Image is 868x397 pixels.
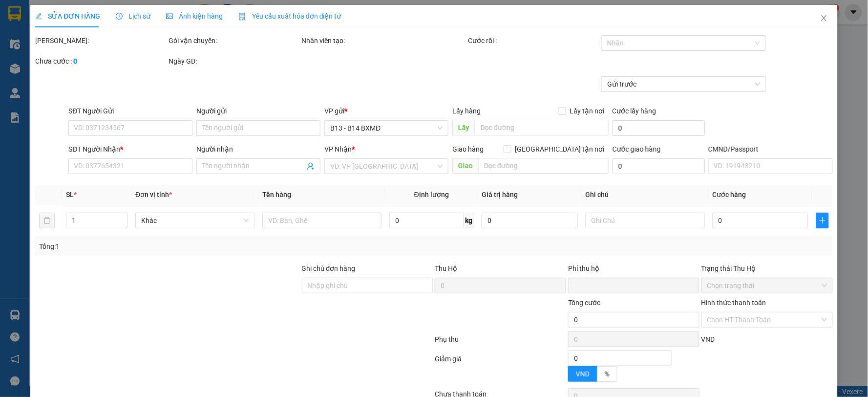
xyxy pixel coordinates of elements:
span: VND [701,335,715,343]
div: Giảm giá [434,353,567,386]
span: % [605,370,610,378]
label: Hình thức thanh toán [701,299,766,307]
input: Dọc đường [479,158,609,174]
div: Người gửi [196,106,320,116]
span: Khác [141,213,249,228]
input: VD: Bàn, Ghế [262,213,381,228]
input: Ghi chú đơn hàng [302,278,433,293]
span: kg [464,213,474,228]
span: Giao [453,158,479,174]
span: Lấy hàng [453,107,481,115]
span: Lịch sử [116,12,150,20]
div: VP gửi [325,106,449,116]
span: Tên hàng [262,191,291,198]
div: Nhân viên tạo: [302,35,466,46]
button: delete [39,213,55,228]
span: picture [166,13,173,20]
span: Chọn trạng thái [707,278,827,293]
div: Người nhận [196,144,320,154]
span: plus [817,217,828,224]
span: Giao hàng [453,145,484,153]
div: Gói vận chuyển: [169,35,300,46]
div: Tổng: 1 [39,241,335,252]
span: Đơn vị tính [135,191,172,198]
button: Close [810,5,838,32]
span: clock-circle [116,13,123,20]
span: Định lượng [414,191,449,198]
th: Ghi chú [582,185,709,204]
div: SĐT Người Nhận [68,144,192,154]
span: edit [35,13,42,20]
div: SĐT Người Gửi [68,106,192,116]
div: CMND/Passport [709,144,833,154]
span: Ảnh kiện hàng [166,12,223,20]
div: [PERSON_NAME]: [35,35,167,46]
span: Thu Hộ [435,265,457,272]
div: Phí thu hộ [568,263,699,278]
span: Gửi trước [607,77,760,91]
input: Cước lấy hàng [613,120,705,136]
span: SỬA ĐƠN HÀNG [35,12,100,20]
span: Tổng cước [568,299,600,307]
span: VP Nhận [325,145,352,153]
button: plus [816,213,828,228]
span: Yêu cầu xuất hóa đơn điện tử [238,12,341,20]
label: Ghi chú đơn hàng [302,265,356,272]
span: SL [66,191,74,198]
input: Dọc đường [475,120,609,135]
b: 0 [73,57,77,65]
input: Ghi Chú [586,213,705,228]
img: icon [238,13,246,21]
span: [GEOGRAPHIC_DATA] tận nơi [511,144,609,154]
span: Lấy tận nơi [566,106,609,116]
div: Trạng thái Thu Hộ [701,263,833,274]
div: Cước rồi : [468,35,600,46]
input: Cước giao hàng [613,158,705,174]
span: close [820,14,828,22]
label: Cước giao hàng [613,145,661,153]
div: Phụ thu [434,334,567,351]
span: Cước hàng [713,191,746,198]
span: user-add [307,162,315,170]
div: Chưa cước : [35,56,167,66]
span: Giá trị hàng [482,191,518,198]
span: Lấy [453,120,475,135]
span: VND [576,370,590,378]
span: B13 - B14 BXMĐ [331,121,443,135]
div: Ngày GD: [169,56,300,66]
label: Cước lấy hàng [613,107,656,115]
